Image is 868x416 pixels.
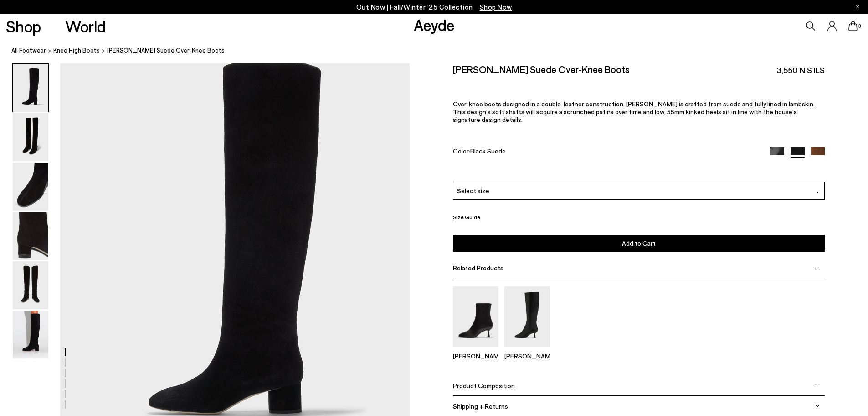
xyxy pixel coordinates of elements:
a: Aeyde [414,15,455,34]
img: Dorothy Soft Sock Boots [453,286,498,347]
img: svg%3E [816,190,821,195]
span: Add to Cart [622,239,656,247]
a: Dorothy Soft Sock Boots [PERSON_NAME] [453,341,498,360]
a: World [65,18,106,34]
span: knee high boots [53,47,100,54]
span: Shipping + Returns [453,402,508,410]
button: Add to Cart [453,235,825,252]
img: Willa Suede Over-Knee Boots - Image 3 [13,163,48,211]
img: svg%3E [815,404,820,408]
span: Select size [457,186,489,195]
a: Shop [6,18,41,34]
a: All Footwear [11,46,46,55]
div: Color: [453,147,758,158]
a: knee high boots [53,46,100,55]
button: Size Guide [453,211,480,223]
img: Willa Suede Over-Knee Boots - Image 5 [13,261,48,309]
img: Willa Suede Over-Knee Boots - Image 2 [13,113,48,161]
img: Willa Suede Over-Knee Boots - Image 1 [13,64,48,112]
img: Willa Suede Over-Knee Boots - Image 4 [13,212,48,260]
span: Related Products [453,264,503,272]
span: Product Composition [453,382,515,390]
p: [PERSON_NAME] [453,352,498,360]
span: 0 [858,24,862,29]
span: 3,550 NIS ILS [776,64,825,76]
img: Catherine High Sock Boots [504,286,550,347]
span: Over-knee boots designed in a double-leather construction, [PERSON_NAME] is crafted from suede an... [453,100,815,123]
img: svg%3E [815,265,820,270]
img: Willa Suede Over-Knee Boots - Image 6 [13,311,48,358]
a: Catherine High Sock Boots [PERSON_NAME] [504,341,550,360]
span: Black Suede [470,147,506,155]
span: [PERSON_NAME] Suede Over-Knee Boots [107,46,225,55]
span: Navigate to /collections/new-in [480,3,512,11]
p: Out Now | Fall/Winter ‘25 Collection [356,1,512,13]
nav: breadcrumb [11,38,868,63]
p: [PERSON_NAME] [504,352,550,360]
a: 0 [848,21,858,31]
h2: [PERSON_NAME] Suede Over-Knee Boots [453,63,630,75]
img: svg%3E [815,383,820,388]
